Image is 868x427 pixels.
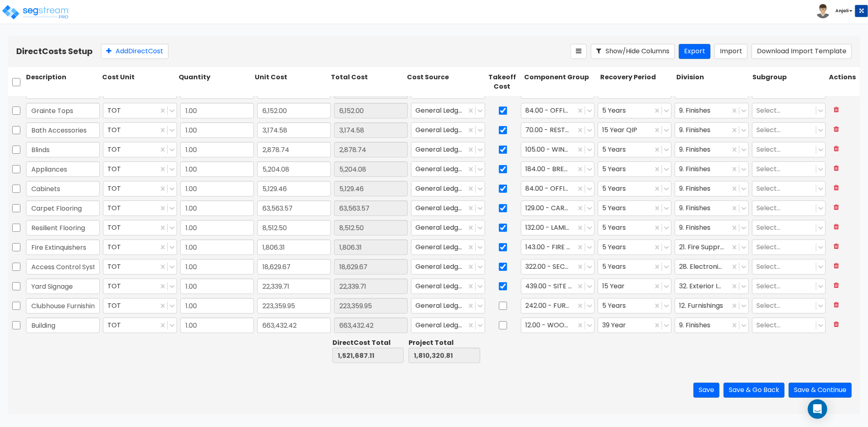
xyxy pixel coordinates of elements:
button: Export [679,44,711,59]
div: TOT [103,298,177,314]
div: General Ledger [411,181,485,196]
div: 5 Years [598,298,671,314]
div: TOT [103,142,177,157]
div: General Ledger [411,259,485,274]
button: Delete Row [829,122,844,137]
button: Reorder Items [571,44,587,59]
button: Delete Row [829,259,844,273]
button: Delete Row [829,161,844,176]
div: 9. Finishes [675,161,748,177]
div: General Ledger [411,161,485,177]
div: 5 Years [598,142,671,157]
div: Takeoff Cost [482,71,523,93]
div: 21. Fire Suppression [675,240,748,255]
div: Total Cost [329,71,405,93]
div: 9. Finishes [675,200,748,216]
button: Delete Row [829,240,844,254]
div: 9. Finishes [675,318,748,333]
div: 151.00 - GENERAL LIGHTING FIXTURES [521,83,595,99]
div: TOT [103,220,177,235]
button: Save & Go Back [724,383,785,398]
div: General Ledger [411,220,485,235]
div: TOT [103,103,177,118]
div: General Ledger [411,240,485,255]
div: 84.00 - OFFICE CABINETRY/COUNTERS [521,103,595,118]
div: 5 Years [598,259,671,274]
div: 5 Years [598,240,671,255]
button: Delete Row [829,181,844,195]
div: Unit Cost [253,71,329,93]
div: TOT [103,318,177,333]
div: 9. Finishes [675,103,748,118]
button: Delete Row [829,298,844,312]
div: 105.00 - WINDOW TREATMENTS [521,142,595,157]
div: General Ledger [411,279,485,294]
button: Delete Row [829,318,844,332]
div: General Ledger [411,122,485,138]
div: 28. Electronic Safety and Security [675,259,748,274]
div: Component Group [523,71,599,93]
div: 5 Years [598,220,671,235]
button: Delete Row [829,142,844,156]
div: 132.00 - LAMINATE FLOORING [521,220,595,235]
img: avatar.png [816,4,830,18]
div: Division [675,71,751,93]
div: Description [24,71,101,93]
div: TOT [103,200,177,216]
img: logo_pro_r.png [1,4,70,20]
div: 26. Electrical [675,83,748,99]
div: General Ledger [411,298,485,314]
div: Recovery Period [599,71,675,93]
div: TOT [103,83,177,99]
div: 9. Finishes [675,181,748,196]
div: 12.00 - WOOD & PLASTICS [521,318,595,333]
div: TOT [103,240,177,255]
div: 9. Finishes [675,220,748,235]
button: Delete Row [829,279,844,293]
div: 5 Years [598,181,671,196]
button: Download Import Template [752,44,852,59]
button: Save [693,383,719,398]
div: TOT [103,259,177,274]
b: Anjali [835,8,848,14]
div: 5 Years [598,161,671,177]
div: 12. Furnishings [675,298,748,314]
button: AddDirectCost [101,44,168,59]
div: General Ledger [411,200,485,216]
div: 5 Years [598,103,671,118]
button: Save & Continue [789,383,852,398]
div: 15 Year QIP [598,122,671,138]
div: Open Intercom Messenger [808,399,827,419]
div: Actions [827,71,860,93]
div: Cost Source [405,71,481,93]
div: TOT [103,161,177,177]
button: Import [715,44,748,59]
button: Delete Row [829,83,844,98]
button: Show/Hide Columns [591,44,675,59]
div: 439.00 - SITE SIGNAGE [521,279,595,294]
div: 39 Year [598,318,671,333]
button: Delete Row [829,220,844,234]
div: 32. Exterior Improvements [675,279,748,294]
div: 129.00 - CARPET [521,200,595,216]
div: General Ledger [411,142,485,157]
button: Delete Row [829,103,844,117]
div: TOT [103,122,177,138]
div: 322.00 - SECURITY SYSTEM EQUIPMENT [521,259,595,274]
div: 5 Years [598,200,671,216]
div: General Ledger [411,83,485,99]
button: Delete Row [829,200,844,215]
div: TOT [103,181,177,196]
div: TOT [103,279,177,294]
div: 15 Year QIP [598,83,671,99]
div: General Ledger [411,103,485,118]
div: 184.00 - BREAK ROOM/AREA EQUIPMENT [521,161,595,177]
div: Project Total [409,338,480,348]
div: 84.00 - OFFICE CABINETRY/COUNTERS [521,181,595,196]
div: 9. Finishes [675,142,748,157]
div: 70.00 - RESTROOM ACCESSORIES [521,122,595,138]
div: 15 Year [598,279,671,294]
div: Cost Unit [101,71,177,93]
div: 9. Finishes [675,122,748,138]
div: 143.00 - FIRE EXTINGUISHERS [521,240,595,255]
